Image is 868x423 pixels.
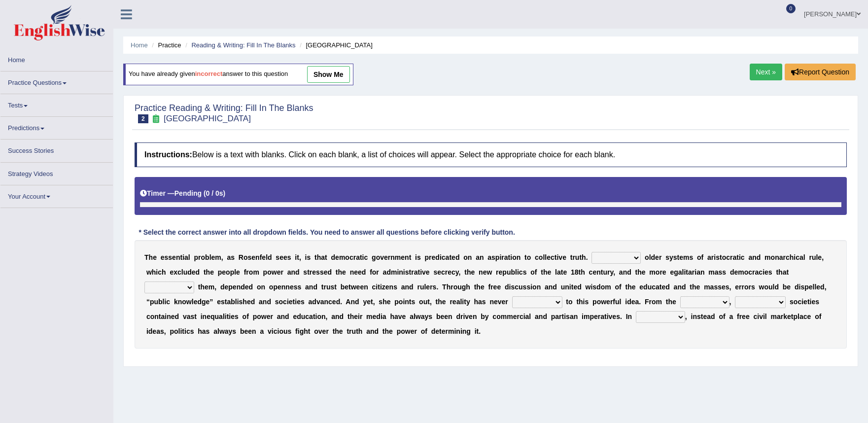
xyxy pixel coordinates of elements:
[732,253,736,261] b: a
[499,268,503,276] b: e
[211,253,215,261] b: e
[483,268,487,276] b: e
[405,253,409,261] b: n
[779,253,783,261] b: a
[338,268,342,276] b: h
[775,253,779,261] b: n
[459,268,461,276] b: ,
[596,268,601,276] b: n
[260,253,262,261] b: f
[669,253,673,261] b: y
[816,253,818,261] b: l
[581,268,585,276] b: h
[437,268,441,276] b: e
[426,268,430,276] b: e
[221,253,223,261] b: ,
[764,253,770,261] b: m
[543,253,545,261] b: l
[507,268,511,276] b: u
[246,268,248,276] b: r
[204,268,206,276] b: t
[501,253,504,261] b: r
[539,253,543,261] b: o
[331,253,336,261] b: d
[243,253,248,261] b: o
[253,268,259,276] b: m
[230,268,235,276] b: p
[287,253,291,261] b: s
[236,268,240,276] b: e
[386,268,391,276] b: d
[209,253,211,261] b: l
[570,253,573,261] b: t
[0,94,113,113] a: Tests
[619,268,623,276] b: a
[736,253,739,261] b: t
[317,253,321,261] b: h
[714,253,716,261] b: i
[557,268,561,276] b: a
[659,253,661,261] b: r
[325,253,327,261] b: t
[783,253,785,261] b: r
[627,268,631,276] b: d
[307,268,310,276] b: t
[651,253,656,261] b: d
[467,268,471,276] b: h
[579,253,582,261] b: t
[468,253,472,261] b: n
[397,268,399,276] b: i
[515,268,517,276] b: l
[299,253,301,261] b: ,
[479,268,483,276] b: n
[445,268,448,276] b: r
[750,64,782,80] a: Next »
[135,142,847,167] h4: Below is a text with blanks. Click on each blank, a list of choices will appear. Select the appro...
[223,189,226,197] b: )
[267,268,272,276] b: o
[210,268,214,276] b: e
[135,227,519,238] div: * Select the correct answer into all dropdown fields. You need to answer all questions before cli...
[486,268,492,276] b: w
[372,253,376,261] b: g
[312,268,316,276] b: e
[152,268,156,276] b: h
[353,253,356,261] b: r
[512,253,517,261] b: o
[249,268,253,276] b: o
[455,253,460,261] b: d
[575,268,579,276] b: 8
[677,253,680,261] b: t
[561,268,563,276] b: t
[504,253,508,261] b: a
[786,4,796,13] span: 0
[796,253,799,261] b: c
[592,268,596,276] b: e
[342,268,346,276] b: e
[138,114,148,123] span: 2
[610,268,613,276] b: y
[730,253,732,261] b: r
[527,253,531,261] b: o
[354,268,358,276] b: e
[722,253,727,261] b: o
[291,268,295,276] b: n
[376,268,379,276] b: r
[268,253,272,261] b: d
[403,268,405,276] b: i
[656,268,660,276] b: o
[442,253,446,261] b: c
[499,253,501,261] b: i
[790,253,794,261] b: h
[205,253,209,261] b: b
[204,189,206,197] b: (
[562,253,566,261] b: e
[551,253,555,261] b: c
[140,190,225,197] h5: Timer —
[601,268,603,276] b: t
[176,253,180,261] b: n
[196,268,200,276] b: d
[435,253,440,261] b: d
[198,253,201,261] b: r
[144,150,192,159] b: Instructions:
